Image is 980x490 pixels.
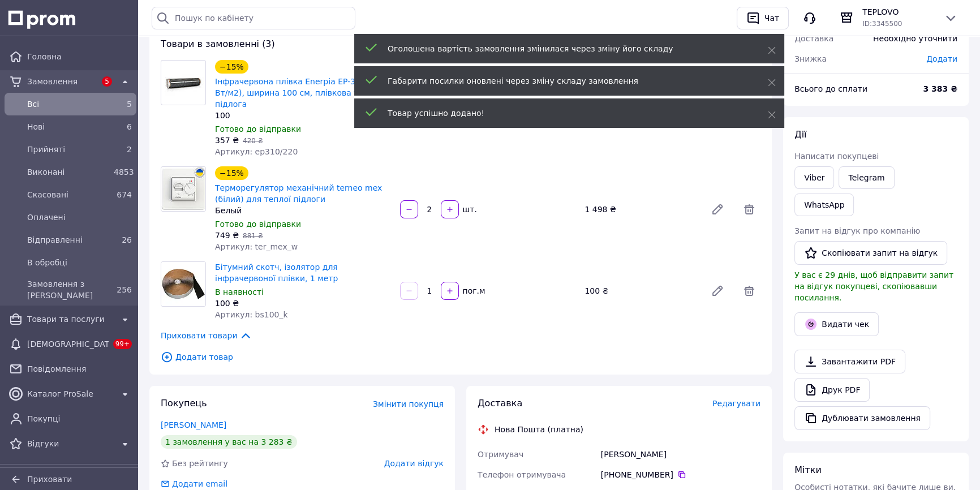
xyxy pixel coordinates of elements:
div: Додати email [160,478,229,489]
span: Покупець [161,398,207,409]
div: Чат [762,10,781,27]
span: Артикул: ep310/220 [215,147,298,156]
div: 100 [215,110,391,121]
a: Друк PDF [794,378,870,402]
span: Без рейтингу [172,459,228,468]
a: Терморегулятор механічний terneo mex (білий) для теплої підлоги [215,183,382,204]
span: В обробці [27,257,132,268]
span: Всього до сплати [794,84,867,93]
span: 5 [102,76,112,87]
span: Телефон отримувача [478,470,566,479]
span: В наявності [215,287,264,296]
div: Нова Пошта (платна) [492,424,586,435]
span: Покупці [27,413,132,424]
a: Редагувати [706,198,729,221]
span: ID: 3345500 [862,20,902,28]
span: 256 [117,285,132,294]
b: 3 383 ₴ [923,84,957,93]
span: Товари в замовленні (3) [161,38,275,49]
span: Головна [27,51,132,62]
span: 674 [117,190,132,199]
div: 100 ₴ [215,298,391,309]
span: Прийняті [27,144,109,155]
span: У вас є 29 днів, щоб відправити запит на відгук покупцеві, скопіювавши посилання. [794,270,953,302]
span: Оплачені [27,212,132,223]
a: [PERSON_NAME] [161,420,226,429]
span: Артикул: bs100_k [215,310,288,319]
span: Повідомлення [27,363,132,375]
a: Бітумний скотч, ізолятор для інфрачервоної плівки, 1 метр [215,263,338,283]
span: Товари та послуги [27,313,114,325]
button: Видати чек [794,312,879,336]
div: −15% [215,166,248,180]
span: Отримувач [478,450,523,459]
span: 749 ₴ [215,231,239,240]
div: Додати email [171,478,229,489]
span: Видалити [738,280,760,302]
span: 357 ₴ [215,136,239,145]
span: Додати відгук [384,459,444,468]
img: Бітумний скотч, ізолятор для інфрачервоної плівки, 1 метр [161,262,205,306]
span: 2 [127,145,132,154]
span: Додати товар [161,351,760,363]
div: Белый [215,205,391,216]
span: Редагувати [712,399,760,408]
a: WhatsApp [794,194,854,216]
span: Приховати товари [161,329,252,342]
img: Терморегулятор механічний terneo mex (білий) для теплої підлоги [161,167,205,211]
button: Чат [737,7,789,29]
span: Змінити покупця [373,399,444,409]
span: Написати покупцеві [794,152,879,161]
span: Дії [794,129,806,140]
div: Габарити посилки оновлені через зміну складу замовлення [388,75,740,87]
a: Редагувати [706,280,729,302]
span: Замовлення з [PERSON_NAME] [27,278,109,301]
div: 1 замовлення у вас на 3 283 ₴ [161,435,297,449]
span: Каталог ProSale [27,388,114,399]
span: 99+ [113,339,132,349]
div: Необхідно уточнити [866,26,964,51]
span: Відправленні [27,234,109,246]
span: 5 [127,100,132,109]
span: 420 ₴ [243,137,263,145]
input: Пошук по кабінету [152,7,355,29]
span: Доставка [478,398,522,409]
span: Знижка [794,54,827,63]
span: Нові [27,121,109,132]
a: Завантажити PDF [794,350,905,373]
button: Скопіювати запит на відгук [794,241,947,265]
span: Приховати [27,475,72,484]
div: Оголошена вартість замовлення змінилася через зміну його складу [388,43,740,54]
span: 881 ₴ [243,232,263,240]
span: Мітки [794,465,822,475]
img: Інфрачервона плівка Enerpia EP-310 (220 Вт/м2), ширина 100 см, плівкова тепла підлога [161,63,205,102]
span: TEPLOVO [862,6,935,18]
span: [DEMOGRAPHIC_DATA] [27,338,109,350]
span: Виконані [27,166,109,178]
span: Скасовані [27,189,109,200]
span: 26 [122,235,132,244]
span: Готово до відправки [215,220,301,229]
div: −15% [215,60,248,74]
a: Інфрачервона плівка Enerpia EP-310 (220 Вт/м2), ширина 100 см, плівкова тепла підлога [215,77,386,109]
span: Доставка [794,34,833,43]
button: Дублювати замовлення [794,406,930,430]
span: Відгуки [27,438,114,449]
div: 100 ₴ [580,283,702,299]
span: Додати [926,54,957,63]
span: Замовлення [27,76,96,87]
a: Telegram [839,166,894,189]
span: Всi [27,98,109,110]
div: 1 498 ₴ [580,201,702,217]
div: [PERSON_NAME] [599,444,763,465]
a: Viber [794,166,834,189]
div: Товар успішно додано! [388,108,740,119]
div: пог.м [460,285,487,296]
div: шт. [460,204,478,215]
span: Запит на відгук про компанію [794,226,920,235]
div: [PHONE_NUMBER] [601,469,760,480]
span: 6 [127,122,132,131]
span: Артикул: ter_mex_w [215,242,298,251]
span: 4853 [114,167,134,177]
span: Видалити [738,198,760,221]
